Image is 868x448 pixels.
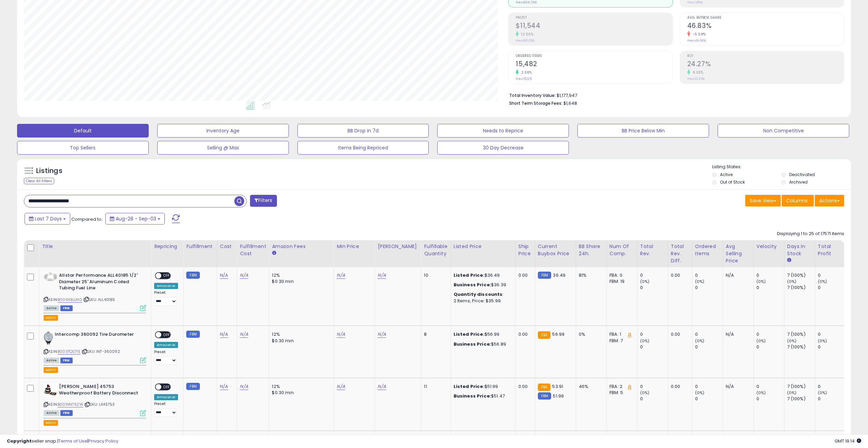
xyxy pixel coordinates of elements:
div: $36.49 [454,272,510,278]
img: 51d4kk1BxUL._SL40_.jpg [44,331,53,345]
div: 0 [818,272,845,278]
small: Prev: 15,125 [516,77,532,81]
label: Out of Stock [720,179,745,185]
span: FBM [60,410,73,416]
div: N/A [726,384,748,390]
small: (0%) [787,390,797,395]
div: 0 [640,285,668,291]
a: N/A [378,383,386,390]
div: 0 [756,331,784,337]
a: N/A [240,383,248,390]
button: Inventory Age [157,124,289,138]
div: Repricing [154,243,180,250]
span: ROI [687,54,844,58]
span: 51.99 [553,393,564,399]
small: (0%) [818,390,827,395]
div: 0 [756,396,784,402]
div: seller snap | | [7,438,118,445]
button: Non Competitive [718,124,849,138]
small: (0%) [756,390,766,395]
small: -5.58% [690,32,706,37]
b: Short Term Storage Fees: [509,100,562,106]
div: 0.00 [671,384,687,390]
div: Amazon Fees [272,243,331,250]
div: $0.30 min [272,278,328,285]
span: Last 7 Days [35,215,62,222]
div: Title [42,243,148,250]
div: FBA: 1 [609,331,632,337]
div: 12% [272,272,328,278]
div: 0.00 [518,331,530,337]
a: N/A [220,272,228,279]
div: Displaying 1 to 25 of 17571 items [777,231,844,237]
small: FBM [186,272,200,279]
a: B006K8JJN0 [58,297,82,303]
a: N/A [337,331,345,338]
div: $56.89 [454,341,510,347]
span: Columns [786,197,808,204]
small: FBA [538,384,550,391]
span: All listings currently available for purchase on Amazon [44,305,59,311]
div: FBM: 19 [609,278,632,285]
b: Business Price: [454,281,491,288]
span: Profit [516,16,672,20]
div: [PERSON_NAME] [378,243,418,250]
span: Aug-28 - Sep-03 [116,215,156,222]
div: 0 [640,331,668,337]
div: 0 [640,344,668,350]
span: $1,648 [563,100,577,106]
div: FBA: 2 [609,384,632,390]
b: Quantity discounts [454,291,503,298]
b: Intercomp 360092 Tire Durometer [55,331,138,339]
small: (0%) [640,279,650,284]
div: 0.00 [518,272,530,278]
div: 0 [695,396,723,402]
b: Listed Price: [454,272,485,278]
div: 0 [640,396,668,402]
div: Days In Stock [787,243,812,257]
a: N/A [378,272,386,279]
div: Listed Price [454,243,513,250]
div: 0% [579,331,601,337]
small: FBM [538,272,551,279]
h2: 15,482 [516,60,672,69]
div: Min Price [337,243,372,250]
button: admin [44,367,58,373]
button: Aug-28 - Sep-03 [105,213,165,225]
span: OFF [161,273,172,279]
span: Avg. Buybox Share [687,16,844,20]
div: 0.00 [671,331,687,337]
div: 7 (100%) [787,285,815,291]
small: FBM [186,331,200,338]
small: (0%) [695,279,705,284]
span: Compared to: [71,216,103,222]
div: Amazon AI [154,283,178,289]
span: All listings currently available for purchase on Amazon [44,410,59,416]
a: Privacy Policy [88,438,118,444]
button: Default [17,124,149,138]
button: Filters [250,195,277,207]
span: 36.49 [553,272,565,278]
div: N/A [726,331,748,337]
span: 2025-09-11 19:14 GMT [835,438,861,444]
a: N/A [240,272,248,279]
div: : [454,291,510,298]
label: Deactivated [789,172,815,177]
b: Total Inventory Value: [509,92,556,98]
div: Cost [220,243,234,250]
label: Active [720,172,733,177]
h2: 46.83% [687,22,844,31]
a: B001NN79ZW [58,402,83,407]
span: | SKU: INT-360092 [82,349,120,354]
div: ASIN: [44,272,146,310]
span: | SKU: ALL40185 [83,297,115,302]
div: Total Profit [818,243,843,257]
div: 0 [756,285,784,291]
div: 0 [640,384,668,390]
span: 56.99 [552,331,564,337]
div: Velocity [756,243,781,250]
div: Clear All Filters [24,178,54,184]
b: Business Price: [454,393,491,399]
span: Ordered Items [516,54,672,58]
div: 11 [424,384,445,390]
